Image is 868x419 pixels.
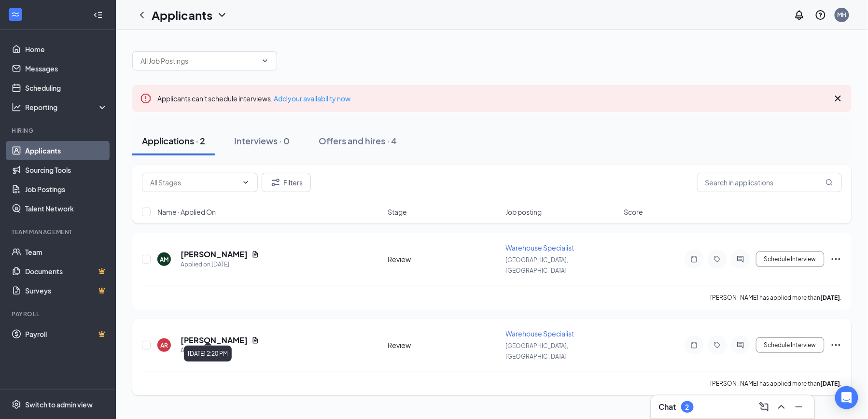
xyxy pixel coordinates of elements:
[262,173,311,192] button: Filter Filters
[388,207,407,217] span: Stage
[319,135,397,147] div: Offers and hires · 4
[830,253,842,265] svg: Ellipses
[659,402,676,412] h3: Chat
[25,400,93,409] div: Switch to admin view
[838,11,847,19] div: MH
[181,346,259,355] div: Applied on [DATE]
[152,7,212,23] h1: Applicants
[826,179,833,186] svg: MagnifyingGlass
[234,135,290,147] div: Interviews · 0
[711,379,842,388] p: [PERSON_NAME] has applied more than .
[506,342,569,360] span: [GEOGRAPHIC_DATA], [GEOGRAPHIC_DATA]
[140,93,152,104] svg: Error
[270,177,281,188] svg: Filter
[832,93,844,104] svg: Cross
[160,255,168,264] div: AM
[388,254,500,264] div: Review
[12,102,21,112] svg: Analysis
[25,40,108,59] a: Home
[157,207,216,217] span: Name · Applied On
[794,9,805,21] svg: Notifications
[506,329,574,338] span: Warehouse Specialist
[25,262,108,281] a: DocumentsCrown
[758,401,770,413] svg: ComposeMessage
[624,207,643,217] span: Score
[242,179,250,186] svg: ChevronDown
[835,386,858,409] div: Open Intercom Messenger
[12,126,106,135] div: Hiring
[181,335,248,346] h5: [PERSON_NAME]
[388,340,500,350] div: Review
[142,135,205,147] div: Applications · 2
[774,399,789,415] button: ChevronUp
[261,57,269,65] svg: ChevronDown
[160,341,168,349] div: AR
[712,341,723,349] svg: Tag
[136,9,148,21] svg: ChevronLeft
[11,10,20,19] svg: WorkstreamLogo
[25,160,108,180] a: Sourcing Tools
[25,242,108,262] a: Team
[756,337,825,353] button: Schedule Interview
[181,260,259,269] div: Applied on [DATE]
[821,294,840,301] b: [DATE]
[776,401,787,413] svg: ChevronUp
[216,9,228,21] svg: ChevronDown
[25,78,108,98] a: Scheduling
[830,339,842,351] svg: Ellipses
[711,293,842,302] p: [PERSON_NAME] has applied more than .
[25,102,108,112] div: Reporting
[25,324,108,344] a: PayrollCrown
[815,9,826,21] svg: QuestionInfo
[157,94,350,103] span: Applicants can't schedule interviews.
[506,243,574,252] span: Warehouse Specialist
[506,256,569,274] span: [GEOGRAPHIC_DATA], [GEOGRAPHIC_DATA]
[506,207,542,217] span: Job posting
[735,341,746,349] svg: ActiveChat
[688,255,700,263] svg: Note
[791,399,807,415] button: Minimize
[150,177,238,188] input: All Stages
[756,399,772,415] button: ComposeMessage
[686,403,689,411] div: 2
[25,199,108,218] a: Talent Network
[12,400,21,409] svg: Settings
[252,251,259,258] svg: Document
[12,228,106,236] div: Team Management
[25,180,108,199] a: Job Postings
[274,94,350,103] a: Add your availability now
[688,341,700,349] svg: Note
[821,380,840,387] b: [DATE]
[697,173,842,192] input: Search in applications
[93,10,103,20] svg: Collapse
[712,255,723,263] svg: Tag
[12,310,106,318] div: Payroll
[756,251,825,267] button: Schedule Interview
[25,281,108,300] a: SurveysCrown
[25,141,108,160] a: Applicants
[793,401,805,413] svg: Minimize
[140,56,257,66] input: All Job Postings
[25,59,108,78] a: Messages
[735,255,746,263] svg: ActiveChat
[181,249,248,260] h5: [PERSON_NAME]
[184,346,232,362] div: [DATE] 2:20 PM
[252,336,259,344] svg: Document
